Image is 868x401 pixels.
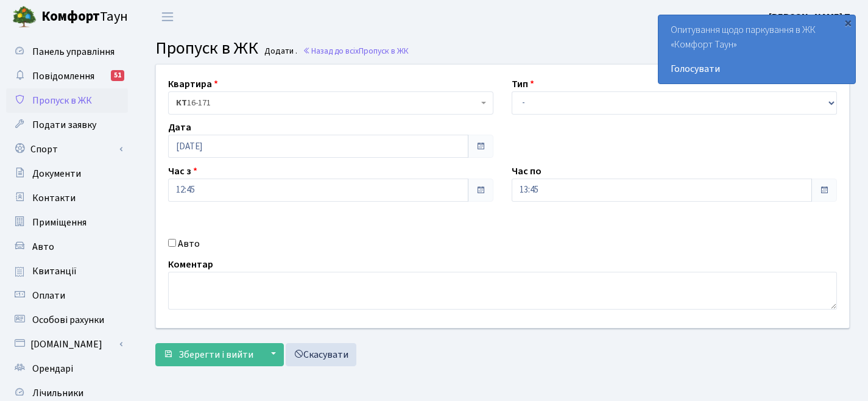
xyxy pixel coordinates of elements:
div: × [842,16,854,29]
span: Пропуск в ЖК [32,94,92,107]
a: Приміщення [6,210,128,235]
span: Таун [41,7,128,27]
span: Повідомлення [32,69,94,83]
span: Оплати [32,289,65,302]
button: Зберегти і вийти [155,343,261,366]
span: Особові рахунки [32,313,104,327]
label: Час з [168,164,197,179]
a: [DOMAIN_NAME] [6,332,128,357]
a: Спорт [6,137,128,161]
a: Пропуск в ЖК [6,88,128,113]
label: Квартира [168,77,218,91]
a: Голосувати [671,62,843,76]
a: Панель управління [6,40,128,64]
span: Пропуск в ЖК [359,45,409,57]
label: Коментар [168,257,213,272]
label: Дата [168,120,191,135]
a: Скасувати [286,343,356,366]
span: Панель управління [32,45,115,59]
small: Додати . [262,46,297,57]
div: Опитування щодо паркування в ЖК «Комфорт Таун» [658,15,855,83]
a: Контакти [6,186,128,210]
span: Подати заявку [32,118,96,132]
img: logo.png [12,5,37,29]
div: 51 [111,70,124,81]
a: Оплати [6,283,128,308]
span: Приміщення [32,216,86,229]
a: Авто [6,235,128,259]
a: Орендарі [6,357,128,381]
b: Комфорт [41,7,100,26]
span: <b>КТ</b>&nbsp;&nbsp;&nbsp;&nbsp;16-171 [176,97,478,109]
a: Квитанції [6,259,128,283]
b: КТ [176,97,187,109]
a: Подати заявку [6,113,128,137]
label: Тип [512,77,534,91]
span: Лічильники [32,386,83,400]
a: Назад до всіхПропуск в ЖК [303,45,409,57]
b: [PERSON_NAME] П. [769,10,853,24]
label: Авто [178,236,200,251]
span: Орендарі [32,362,73,375]
span: Квитанції [32,264,77,278]
span: Документи [32,167,81,180]
label: Час по [512,164,542,179]
span: Авто [32,240,54,254]
a: Особові рахунки [6,308,128,332]
button: Переключити навігацію [152,7,183,27]
a: [PERSON_NAME] П. [769,10,853,24]
span: Пропуск в ЖК [155,36,258,60]
span: Контакти [32,191,76,205]
a: Повідомлення51 [6,64,128,88]
a: Документи [6,161,128,186]
span: Зберегти і вийти [178,348,253,361]
span: <b>КТ</b>&nbsp;&nbsp;&nbsp;&nbsp;16-171 [168,91,493,115]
